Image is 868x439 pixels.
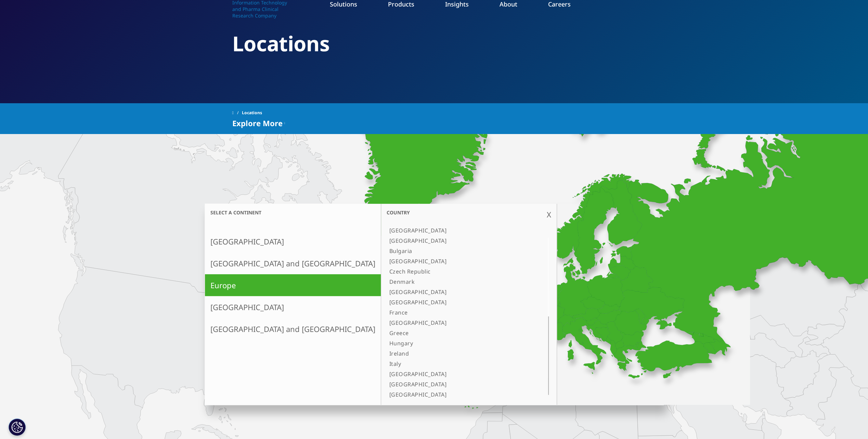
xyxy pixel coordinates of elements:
[547,209,551,219] div: X
[205,252,381,274] a: [GEOGRAPHIC_DATA] and [GEOGRAPHIC_DATA]
[387,236,534,246] a: [GEOGRAPHIC_DATA]
[205,318,381,340] a: [GEOGRAPHIC_DATA] and [GEOGRAPHIC_DATA]
[387,225,534,236] a: [GEOGRAPHIC_DATA]
[9,418,26,436] button: Cookie-Einstellungen
[387,287,534,297] a: [GEOGRAPHIC_DATA]
[387,246,534,256] a: Bulgaria
[387,369,534,379] a: [GEOGRAPHIC_DATA]
[387,379,534,389] a: [GEOGRAPHIC_DATA]
[387,338,534,348] a: Hungary
[387,359,534,369] a: Italy
[242,107,262,119] span: Locations
[381,204,557,221] h3: Country
[205,209,381,216] h3: Select a continent
[232,119,283,127] span: Explore More
[387,297,534,307] a: [GEOGRAPHIC_DATA]
[387,328,534,338] a: Greece
[387,389,534,400] a: [GEOGRAPHIC_DATA]
[387,266,534,277] a: Czech Republic
[232,31,636,56] h2: Locations
[387,256,534,266] a: [GEOGRAPHIC_DATA]
[387,348,534,359] a: Ireland
[205,274,381,296] a: Europe
[205,296,381,318] a: [GEOGRAPHIC_DATA]
[387,277,534,287] a: Denmark
[387,307,534,318] a: France
[205,230,381,252] a: [GEOGRAPHIC_DATA]
[387,318,534,328] a: [GEOGRAPHIC_DATA]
